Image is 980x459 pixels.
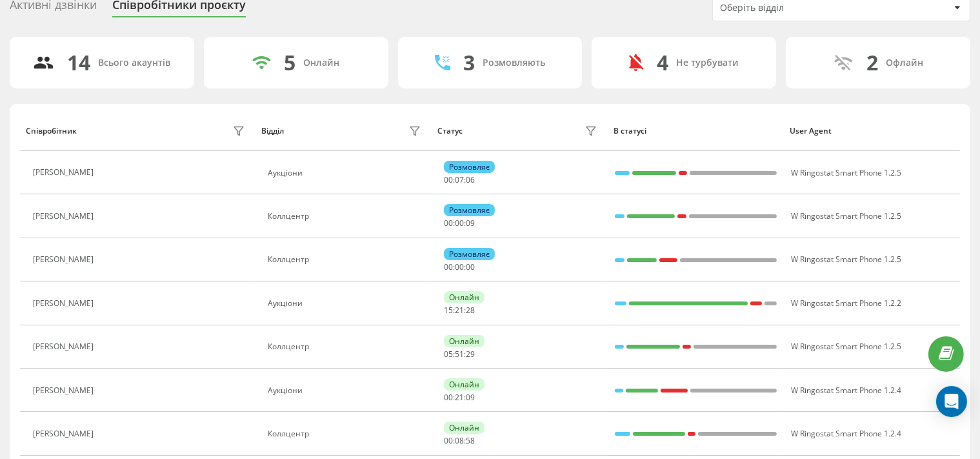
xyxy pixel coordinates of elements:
[455,349,464,360] span: 51
[33,386,97,395] div: [PERSON_NAME]
[33,212,97,221] div: [PERSON_NAME]
[444,161,495,173] div: Розмовляє
[444,350,475,359] div: : :
[455,392,464,403] span: 21
[437,127,463,136] div: Статус
[466,218,475,229] span: 09
[444,218,453,229] span: 00
[33,255,97,264] div: [PERSON_NAME]
[466,305,475,316] span: 28
[444,436,475,445] div: : :
[268,342,424,351] div: Коллцентр
[936,386,967,417] div: Open Intercom Messenger
[303,57,339,68] div: Онлайн
[444,219,475,228] div: : :
[268,212,424,221] div: Коллцентр
[614,127,777,136] div: В статусі
[791,167,901,178] span: W Ringostat Smart Phone 1.2.5
[444,435,453,446] span: 00
[268,429,424,438] div: Коллцентр
[444,174,453,185] span: 00
[676,57,739,68] div: Не турбувати
[455,218,464,229] span: 00
[26,127,77,136] div: Співробітник
[444,349,453,360] span: 05
[791,341,901,352] span: W Ringostat Smart Phone 1.2.5
[444,261,453,272] span: 00
[444,176,475,185] div: : :
[466,392,475,403] span: 09
[67,50,90,75] div: 14
[284,50,295,75] div: 5
[444,378,485,391] div: Онлайн
[268,168,424,178] div: Аукціони
[455,305,464,316] span: 21
[791,385,901,396] span: W Ringostat Smart Phone 1.2.4
[466,174,475,185] span: 06
[867,50,879,75] div: 2
[33,299,97,308] div: [PERSON_NAME]
[33,342,97,351] div: [PERSON_NAME]
[261,127,284,136] div: Відділ
[466,349,475,360] span: 29
[268,299,424,308] div: Аукціони
[657,50,668,75] div: 4
[444,335,485,347] div: Онлайн
[268,255,424,264] div: Коллцентр
[886,57,924,68] div: Офлайн
[791,210,901,221] span: W Ringostat Smart Phone 1.2.5
[444,248,495,260] div: Розмовляє
[720,3,874,14] div: Оберіть відділ
[444,263,475,272] div: : :
[466,435,475,446] span: 58
[463,50,475,75] div: 3
[98,57,170,68] div: Всього акаунтів
[455,174,464,185] span: 07
[33,429,97,438] div: [PERSON_NAME]
[455,435,464,446] span: 08
[444,393,475,402] div: : :
[268,386,424,395] div: Аукціони
[791,428,901,439] span: W Ringostat Smart Phone 1.2.4
[444,422,485,434] div: Онлайн
[790,127,954,136] div: User Agent
[444,204,495,216] div: Розмовляє
[455,261,464,272] span: 00
[444,305,453,316] span: 15
[466,261,475,272] span: 00
[791,254,901,265] span: W Ringostat Smart Phone 1.2.5
[791,298,901,309] span: W Ringostat Smart Phone 1.2.2
[444,306,475,315] div: : :
[444,291,485,303] div: Онлайн
[483,57,545,68] div: Розмовляють
[33,168,97,177] div: [PERSON_NAME]
[444,392,453,403] span: 00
